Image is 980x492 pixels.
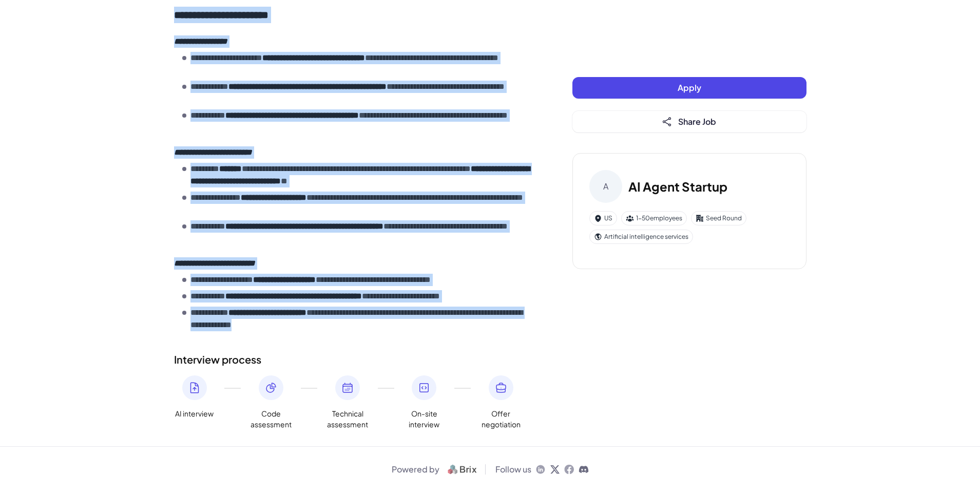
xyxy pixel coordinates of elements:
h2: Interview process [174,352,531,367]
span: Technical assessment [327,408,368,430]
span: Apply [678,82,701,93]
div: A [589,170,622,203]
span: Offer negotiation [481,408,522,430]
span: Code assessment [251,408,292,430]
span: On-site interview [403,408,445,430]
span: AI interview [175,408,214,419]
button: Share Job [572,111,806,133]
div: 1-50 employees [621,211,687,225]
img: logo [444,463,481,476]
span: Powered by [392,463,439,476]
span: Share Job [678,116,716,127]
div: Artificial intelligence services [589,230,693,244]
div: US [589,211,617,225]
button: Apply [572,77,806,99]
h3: AI Agent Startup [628,177,727,196]
span: Follow us [495,463,531,476]
div: Seed Round [691,211,746,225]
